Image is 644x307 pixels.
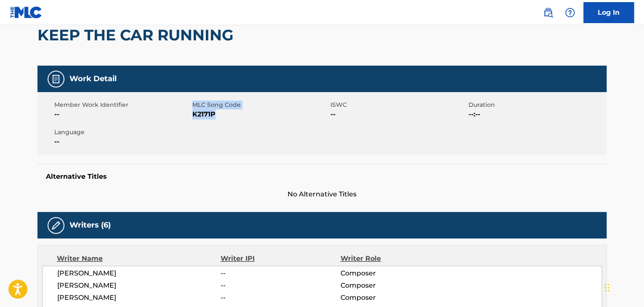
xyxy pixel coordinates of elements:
span: [PERSON_NAME] [57,293,221,303]
span: K2171P [192,109,328,119]
span: [PERSON_NAME] [57,268,221,278]
span: ISWC [330,101,466,109]
span: --:-- [468,109,604,119]
h2: KEEP THE CAR RUNNING [37,26,238,45]
h5: Writers (6) [69,220,111,230]
iframe: Chat Widget [602,267,644,307]
div: Writer IPI [221,254,341,264]
span: -- [221,268,340,278]
span: Member Work Identifier [54,101,190,109]
span: Composer [340,268,449,278]
div: Writer Role [340,254,449,264]
span: Composer [340,293,449,303]
span: -- [221,293,340,303]
img: search [543,8,553,18]
span: -- [221,281,340,291]
div: Help [562,4,578,21]
img: help [565,8,575,18]
span: Composer [340,281,449,291]
span: Duration [468,101,604,109]
a: Public Search [540,4,556,21]
img: Work Detail [51,74,61,84]
img: MLC Logo [10,6,43,19]
h5: Alternative Titles [46,172,598,181]
a: Log In [583,2,634,23]
span: Language [54,128,190,137]
span: MLC Song Code [192,101,328,109]
img: Writers [51,220,61,230]
span: [PERSON_NAME] [57,281,221,291]
div: Writer Name [57,254,221,264]
span: -- [54,137,190,147]
span: -- [54,109,190,119]
div: Drag [604,275,609,300]
span: -- [330,109,466,119]
h5: Work Detail [69,74,117,84]
span: No Alternative Titles [37,189,607,199]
